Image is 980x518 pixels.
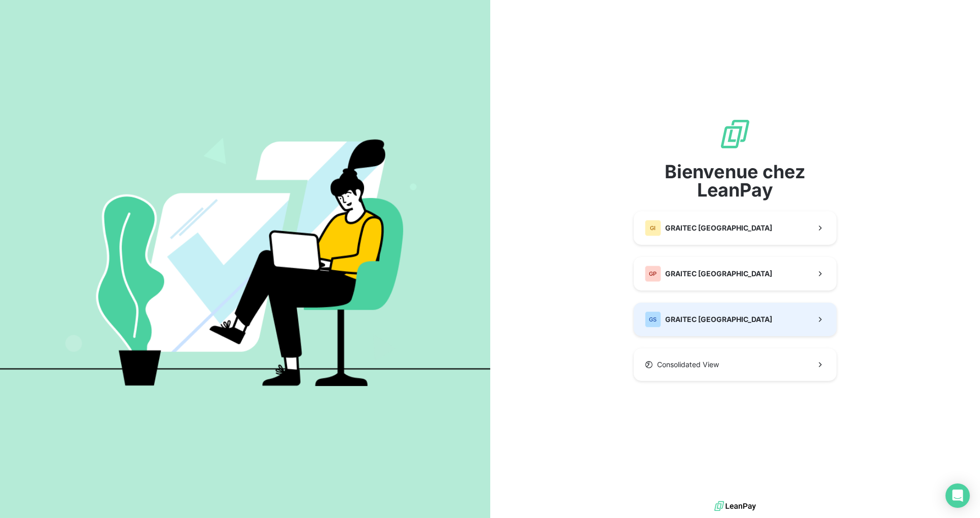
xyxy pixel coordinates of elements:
[645,311,661,328] div: GS
[665,223,772,233] span: GRAITEC [GEOGRAPHIC_DATA]
[665,314,772,325] span: GRAITEC [GEOGRAPHIC_DATA]
[634,211,837,245] button: GIGRAITEC [GEOGRAPHIC_DATA]
[634,303,837,336] button: GSGRAITEC [GEOGRAPHIC_DATA]
[645,220,661,236] div: GI
[665,269,772,279] span: GRAITEC [GEOGRAPHIC_DATA]
[719,118,751,150] img: logo sigle
[645,266,661,282] div: GP
[634,257,837,290] button: GPGRAITEC [GEOGRAPHIC_DATA]
[634,163,837,199] span: Bienvenue chez LeanPay
[634,348,837,381] button: Consolidated View
[946,483,970,508] div: Open Intercom Messenger
[714,499,756,514] img: logo
[657,360,719,370] span: Consolidated View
